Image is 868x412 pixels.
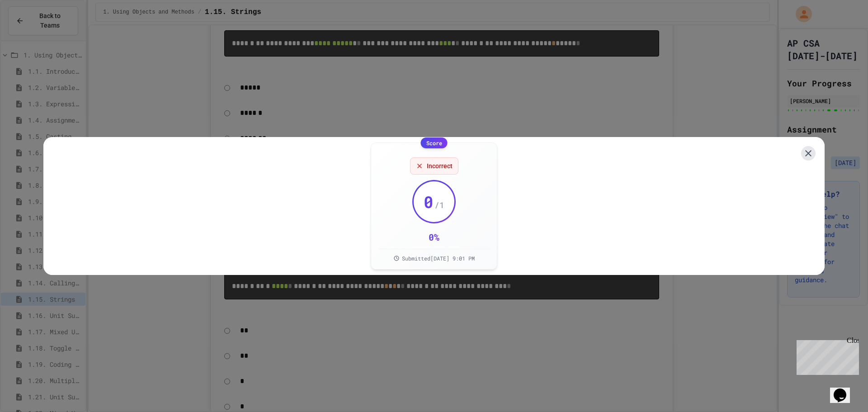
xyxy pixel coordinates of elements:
span: 0 [424,193,434,211]
span: / 1 [434,199,444,211]
span: Submitted [DATE] 9:01 PM [402,255,475,262]
span: Incorrect [427,161,453,170]
iframe: chat widget [830,376,859,403]
div: Score [421,137,448,148]
div: 0 % [429,231,439,243]
div: Chat with us now!Close [4,4,62,57]
iframe: chat widget [793,336,859,375]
